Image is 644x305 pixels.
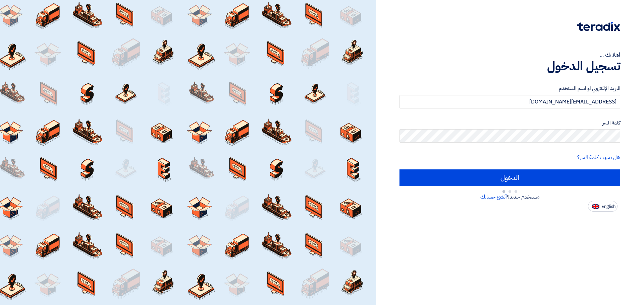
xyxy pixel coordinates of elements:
button: English [588,201,618,212]
div: أهلا بك ... [399,51,620,59]
span: English [601,204,615,209]
img: Teradix logo [577,22,620,31]
a: هل نسيت كلمة السر؟ [577,153,620,161]
input: أدخل بريد العمل الإلكتروني او اسم المستخدم الخاص بك ... [399,95,620,108]
h1: تسجيل الدخول [399,59,620,74]
label: البريد الإلكتروني او اسم المستخدم [399,85,620,92]
label: كلمة السر [399,119,620,127]
input: الدخول [399,169,620,186]
a: أنشئ حسابك [480,193,507,201]
div: مستخدم جديد؟ [399,193,620,201]
img: en-US.png [592,204,599,209]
